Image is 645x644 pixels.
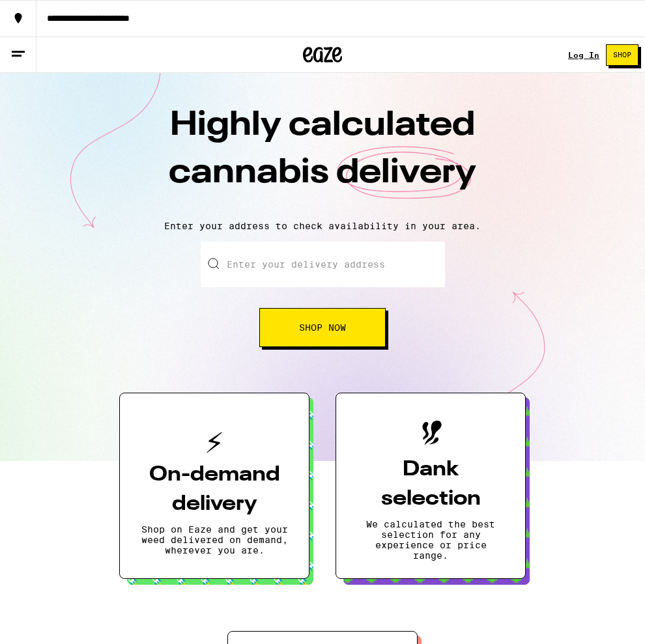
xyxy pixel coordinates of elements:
[141,524,288,555] p: Shop on Eaze and get your weed delivered on demand, wherever you are.
[357,455,504,514] h3: Dank selection
[336,393,526,579] button: Dank selectionWe calculated the best selection for any experience or price range.
[119,393,309,579] button: On-demand deliveryShop on Eaze and get your weed delivered on demand, wherever you are.
[299,323,346,332] span: Shop Now
[94,102,551,210] h1: Highly calculated cannabis delivery
[357,519,504,561] p: We calculated the best selection for any experience or price range.
[13,221,632,231] p: Enter your address to check availability in your area.
[606,44,638,66] button: Shop
[568,51,599,59] a: Log In
[613,51,631,59] span: Shop
[259,308,386,347] button: Shop Now
[599,44,645,66] a: Shop
[201,242,445,287] input: Enter your delivery address
[141,460,288,519] h3: On-demand delivery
